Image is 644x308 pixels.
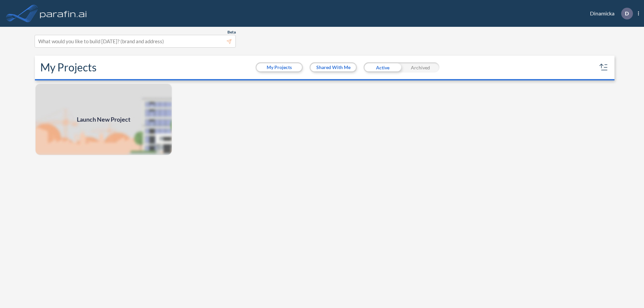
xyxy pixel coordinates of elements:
[40,61,97,74] h2: My Projects
[625,10,629,16] p: D
[311,63,356,71] button: Shared With Me
[35,83,172,156] img: add
[401,62,439,72] div: Archived
[257,63,302,71] button: My Projects
[580,8,639,19] div: Dinamicka
[39,7,88,20] img: logo
[77,115,130,124] span: Launch New Project
[35,83,172,156] a: Launch New Project
[227,29,236,35] span: Beta
[364,62,401,72] div: Active
[598,62,609,73] button: sort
